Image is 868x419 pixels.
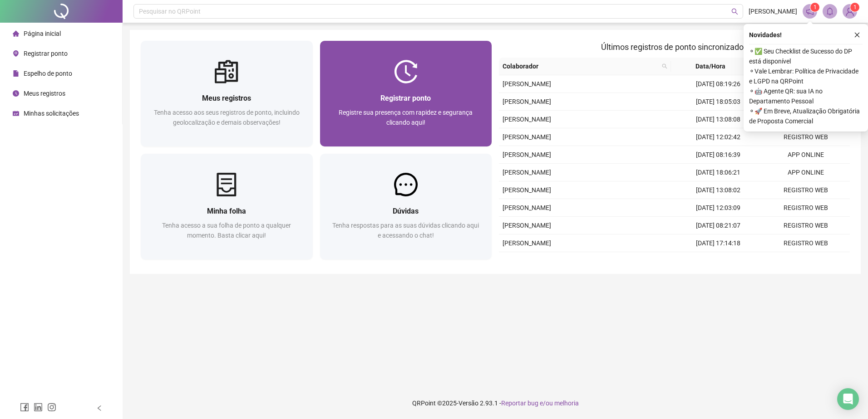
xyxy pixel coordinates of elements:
span: file [13,70,19,77]
td: REGISTRO WEB [762,199,850,217]
span: instagram [47,403,56,412]
span: search [662,63,667,69]
span: ⚬ ✅ Seu Checklist de Sucesso do DP está disponível [749,46,863,66]
span: [PERSON_NAME] [503,222,551,229]
span: Página inicial [24,30,61,37]
span: [PERSON_NAME] [503,133,551,141]
span: [PERSON_NAME] [503,98,551,105]
td: [DATE] 18:06:21 [675,164,762,181]
span: close [854,32,860,38]
td: REGISTRO WEB [762,217,850,234]
span: Tenha respostas para as suas dúvidas clicando aqui e acessando o chat! [332,222,479,239]
span: left [96,405,103,411]
td: [DATE] 12:02:42 [675,128,762,146]
span: [PERSON_NAME] [503,204,551,211]
span: Dúvidas [393,207,419,215]
span: ⚬ Vale Lembrar: Política de Privacidade e LGPD na QRPoint [749,66,863,86]
td: [DATE] 13:08:08 [675,111,762,128]
a: Meus registrosTenha acesso aos seus registros de ponto, incluindo geolocalização e demais observa... [141,41,313,146]
td: APP ONLINE [762,146,850,164]
footer: QRPoint © 2025 - 2.93.1 - [123,387,868,419]
span: 1 [853,4,857,10]
a: Registrar pontoRegistre sua presença com rapidez e segurança clicando aqui! [320,41,492,146]
span: [PERSON_NAME] [503,169,551,176]
span: ⚬ 🤖 Agente QR: sua IA no Departamento Pessoal [749,86,863,106]
span: [PERSON_NAME] [503,116,551,123]
span: Data/Hora [675,61,746,71]
span: Espelho de ponto [24,70,72,77]
span: 1 [814,4,817,10]
sup: Atualize o seu contato no menu Meus Dados [850,3,859,12]
td: [DATE] 08:19:26 [675,75,762,93]
span: Registrar ponto [380,94,431,102]
td: APP ONLINE [762,164,850,181]
span: Tenha acesso aos seus registros de ponto, incluindo geolocalização e demais observações! [154,109,300,126]
td: REGISTRO WEB [762,128,850,146]
td: [DATE] 13:07:29 [675,252,762,270]
td: [DATE] 18:05:03 [675,93,762,111]
span: Tenha acesso a sua folha de ponto a qualquer momento. Basta clicar aqui! [162,222,291,239]
th: Data/Hora [671,58,757,75]
span: Minha folha [207,207,246,215]
span: [PERSON_NAME] [503,239,551,247]
span: Meus registros [202,94,251,102]
sup: 1 [810,3,819,12]
span: home [13,30,19,37]
td: [DATE] 08:16:39 [675,146,762,164]
td: [DATE] 12:03:09 [675,199,762,217]
span: search [660,59,669,73]
a: Minha folhaTenha acesso a sua folha de ponto a qualquer momento. Basta clicar aqui! [141,154,313,259]
td: REGISTRO WEB [762,234,850,252]
span: Colaborador [503,61,658,71]
span: [PERSON_NAME] [749,6,797,16]
img: 90829 [843,5,857,18]
span: linkedin [34,403,43,412]
span: Versão [459,400,478,407]
span: [PERSON_NAME] [503,186,551,194]
span: schedule [13,110,19,117]
span: [PERSON_NAME] [503,151,551,158]
span: Novidades ! [749,30,782,40]
span: Últimos registros de ponto sincronizados [601,42,748,52]
td: REGISTRO WEB [762,181,850,199]
span: facebook [20,403,29,412]
td: [DATE] 17:14:18 [675,234,762,252]
span: Registre sua presença com rapidez e segurança clicando aqui! [339,109,473,126]
a: DúvidasTenha respostas para as suas dúvidas clicando aqui e acessando o chat! [320,154,492,259]
span: Minhas solicitações [24,110,79,117]
span: ⚬ 🚀 Em Breve, Atualização Obrigatória de Proposta Comercial [749,106,863,126]
span: [PERSON_NAME] [503,80,551,88]
div: Open Intercom Messenger [837,388,859,410]
span: Reportar bug e/ou melhoria [501,400,579,407]
span: search [731,8,738,15]
span: Meus registros [24,90,65,97]
span: notification [806,7,814,15]
span: Registrar ponto [24,50,68,57]
td: [DATE] 08:21:07 [675,217,762,234]
span: bell [826,7,834,15]
span: clock-circle [13,90,19,97]
td: REGISTRO WEB [762,252,850,270]
span: environment [13,50,19,57]
td: [DATE] 13:08:02 [675,181,762,199]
